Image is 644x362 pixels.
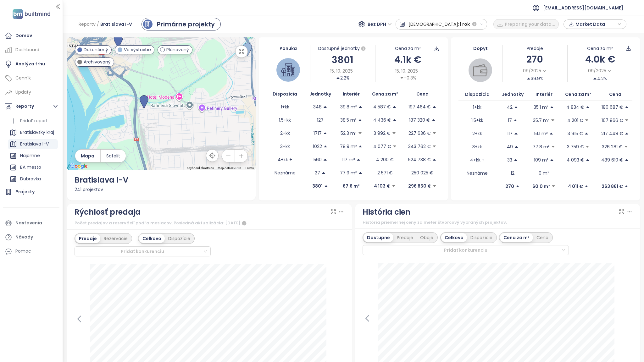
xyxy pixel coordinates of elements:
div: Pomoc [3,245,59,258]
td: 4+kk + [266,153,303,166]
p: 109 m² [534,156,548,163]
div: 2.2% [336,74,350,81]
div: Dostupné [364,233,393,242]
div: Celkovo [139,234,165,243]
p: 49 [507,143,513,150]
span: [EMAIL_ADDRESS][DOMAIN_NAME] [543,0,623,15]
p: 270 [505,183,514,190]
div: Pridať report [20,117,48,125]
div: BA mesto [8,162,58,173]
span: caret-up [526,76,531,81]
a: Terms (opens in new tab) [245,166,254,170]
a: Nastavenia [3,217,59,229]
div: Updaty [15,88,31,96]
p: 343 762 € [408,143,431,150]
div: Oboje [417,233,437,242]
p: 348 [313,103,322,110]
div: Počet predajov a rezervácií podľa mesiacov. Posledná aktualizácia: [DATE] [75,219,345,227]
div: Dostupné jednotky [310,45,375,52]
p: 489 610 € [601,156,623,163]
td: 1+kk [266,100,303,113]
span: caret-up [593,76,597,81]
td: Neznáme [458,167,496,180]
p: 4 587 € [373,103,391,110]
span: caret-up [514,145,519,149]
p: 38.5 m² [340,117,357,123]
span: [DEMOGRAPHIC_DATA]: [408,19,459,30]
div: Dubravka [8,174,58,184]
p: 52.3 m² [341,130,357,137]
div: Bratislavský kraj [8,128,58,138]
div: Dispozície [467,233,496,242]
div: Predaje [75,234,100,243]
th: Jednotky [303,88,337,100]
p: 326 281 € [602,143,623,150]
a: Dashboard [3,44,59,56]
button: Satelit [101,150,126,162]
div: 4.2% [593,75,607,82]
th: Jednotky [496,88,530,101]
p: 4 200 € [376,156,394,163]
div: Celkovo [441,233,467,242]
div: Rýchlosť predaja [75,206,141,218]
span: 1 rok [460,19,470,30]
th: Interiér [529,88,558,101]
p: 187 320 € [409,117,430,123]
span: caret-down [432,144,436,149]
p: 60.0 m² [532,183,550,190]
span: caret-up [431,118,436,122]
img: wallet [473,63,487,77]
button: Mapa [75,150,100,162]
div: Dubravka [20,175,41,183]
span: caret-down [392,131,396,135]
div: 241 projektov [75,186,248,193]
p: 1022 [313,143,322,150]
span: Market Data [575,19,616,29]
button: [DEMOGRAPHIC_DATA]:1 rok [396,19,487,30]
p: 4 011 € [568,183,583,190]
span: Satelit [106,152,120,159]
span: caret-up [336,76,340,80]
td: 3+kk [458,140,496,153]
p: 17 [508,117,512,124]
span: Reporty [79,19,96,30]
div: Rezervácie [100,234,131,243]
p: 2 571 € [377,169,393,176]
div: Cena za m² [395,45,421,52]
div: Najomne [8,151,58,161]
p: 4 103 € [374,183,390,189]
span: caret-up [514,131,518,136]
p: 78.9 m² [340,143,357,150]
div: Návody [15,233,33,241]
p: 3 992 € [374,130,391,137]
span: caret-up [514,105,518,109]
span: caret-up [625,158,629,162]
span: 09/2025 [588,67,606,74]
span: caret-down [625,118,629,123]
div: Cena za m² [587,45,613,52]
img: Google [69,162,89,170]
span: Dokončený [84,46,108,53]
img: logo [11,8,52,20]
span: caret-up [324,184,328,188]
img: house [281,63,295,77]
td: 1+kk [458,101,496,114]
div: Projekty [15,188,35,196]
div: Predaje [502,45,567,52]
span: Archivovaný [84,58,111,65]
p: 67.6 m² [343,183,360,189]
p: 77.9 m² [340,169,357,176]
span: caret-up [358,144,363,149]
span: caret-up [358,171,363,175]
p: 167 866 € [602,117,623,124]
th: Cena za m² [558,88,597,101]
span: caret-up [321,171,326,175]
span: caret-down [392,144,397,149]
p: 250 025 € [411,169,433,176]
p: 4 834 € [566,104,584,111]
p: 1717 [314,130,322,137]
span: / [97,19,99,30]
div: Pomoc [15,247,31,255]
